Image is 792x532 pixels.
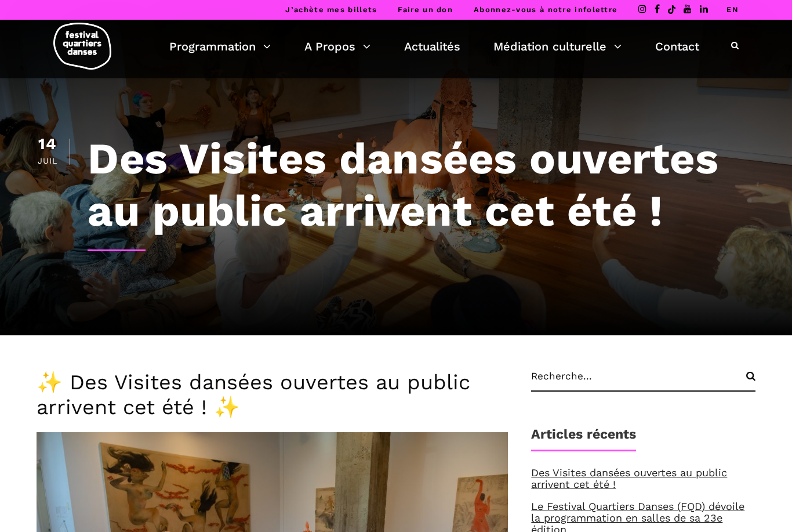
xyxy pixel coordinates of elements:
[169,37,271,56] a: Programmation
[53,23,111,70] img: logo-fqd-med
[37,157,58,165] div: Juil
[398,5,453,14] a: Faire un don
[531,370,755,392] input: Recherche...
[531,466,727,490] a: Des Visites dansées ouvertes au public arrivent cet été !
[493,37,622,56] a: Médiation culturelle
[285,5,377,14] a: J’achète mes billets
[37,370,508,420] h3: ✨ Des Visites dansées ouvertes au public arrivent cet été ! ✨
[531,426,636,451] h1: Articles récents
[726,5,739,14] a: EN
[404,37,460,56] a: Actualités
[37,136,58,152] div: 14
[474,5,617,14] a: Abonnez-vous à notre infolettre
[88,132,755,237] h1: Des Visites dansées ouvertes au public arrivent cet été !
[304,37,370,56] a: A Propos
[655,37,699,56] a: Contact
